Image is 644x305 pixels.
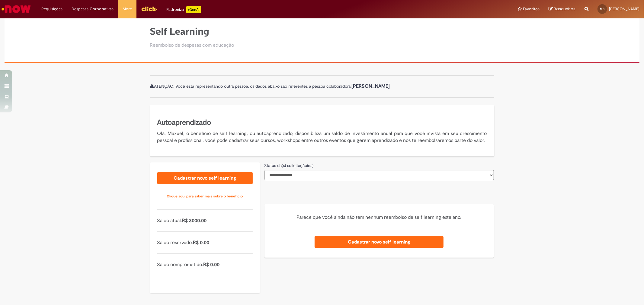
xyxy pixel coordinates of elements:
h5: Autoaprendizado [157,118,487,128]
span: Despesas Corporativas [72,6,114,12]
span: [PERSON_NAME] [609,6,639,11]
b: [PERSON_NAME] [352,83,390,89]
span: R$ 3000.00 [182,218,207,224]
span: R$ 0.00 [193,240,210,246]
p: Saldo atual: [157,217,253,224]
a: Cadastrar novo self learning [315,236,444,248]
div: ATENÇÃO: Você esta representando outra pessoa, os dados abaixo são referentes a pessoa colaboradora: [150,75,494,98]
div: Padroniza [166,6,201,13]
p: Parece que você ainda não tem nenhum reembolso de self learning este ano. [272,214,487,221]
p: +GenAi [186,6,201,13]
p: Olá, Maxuel, o benefício de self learning, ou autoaprendizado, disponibiliza um saldo de investim... [157,130,487,144]
h1: Self Learning [150,26,234,37]
span: Rascunhos [554,6,575,12]
span: MS [600,7,605,11]
img: ServiceNow [1,3,32,15]
p: Saldo comprometido: [157,261,253,268]
img: click_logo_yellow_360x200.png [141,4,157,13]
p: Saldo reservado: [157,239,253,246]
span: Favoritos [523,6,540,12]
a: Rascunhos [549,6,575,12]
a: Cadastrar novo self learning [157,172,253,184]
label: Status da(s) solicitação(es) [264,162,314,168]
span: More [123,6,132,12]
h2: Reembolso de despesas com educação [150,43,234,48]
span: Requisições [41,6,62,12]
span: R$ 0.00 [203,262,220,268]
a: Clique aqui para saber mais sobre o benefício [157,190,253,202]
